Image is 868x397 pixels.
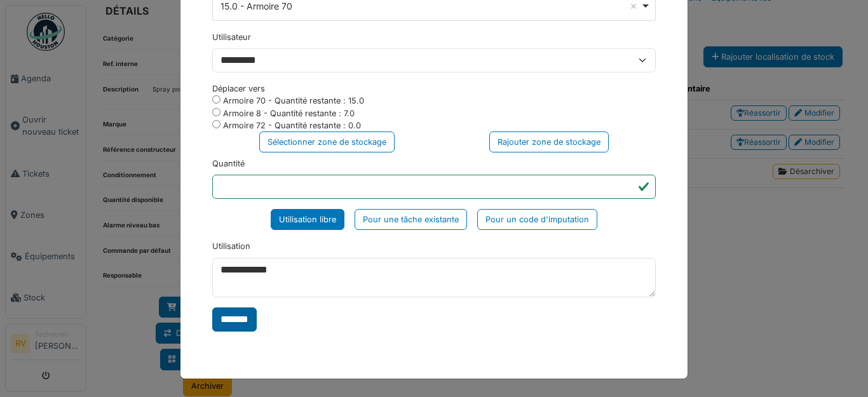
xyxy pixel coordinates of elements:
label: Utilisation [212,240,250,252]
label: Quantité [212,158,245,170]
label: Armoire 8 - Quantité restante : 7.0 [223,107,355,119]
label: Armoire 70 - Quantité restante : 15.0 [223,95,364,107]
div: Utilisation libre [271,209,344,230]
div: Pour un code d'imputation [477,209,597,230]
div: Rajouter zone de stockage [489,131,609,152]
div: Pour une tâche existante [355,209,467,230]
label: Armoire 72 - Quantité restante : 0.0 [223,119,361,131]
label: Déplacer vers [212,83,265,95]
div: Sélectionner zone de stockage [259,131,395,152]
label: Utilisateur [212,31,251,43]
